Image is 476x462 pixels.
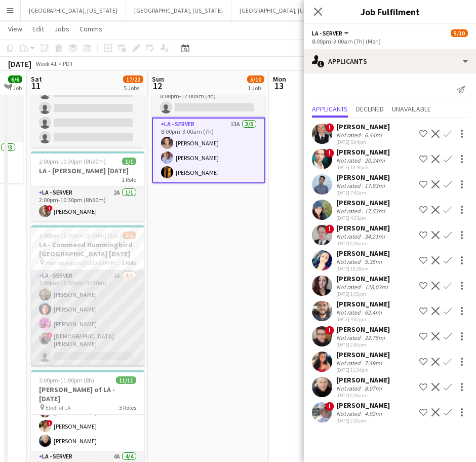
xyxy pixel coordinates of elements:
[336,157,363,164] div: Not rated
[325,326,334,335] span: !
[336,265,390,272] div: [DATE] 10:28am
[336,316,390,323] div: [DATE] 4:02pm
[31,166,144,175] h3: LA - [PERSON_NAME] [DATE]
[363,283,390,291] div: 128.03mi
[312,37,468,45] div: 8:00pm-3:00am (7h) (Mon)
[336,249,390,258] div: [PERSON_NAME]
[336,283,363,291] div: Not rated
[363,207,387,215] div: 17.53mi
[8,24,22,33] span: View
[9,84,22,92] div: 1 Job
[123,75,143,83] span: 17/22
[116,376,136,384] span: 11/11
[152,74,164,84] span: Sun
[31,225,144,366] app-job-card: 3:00pm-12:30am (9h30m) (Sun)4/5LA - Command Hummingbird [GEOGRAPHIC_DATA] [DATE] Hummingbird [GEO...
[33,60,59,67] span: Week 41
[124,84,143,92] div: 5 Jobs
[21,1,126,20] button: [GEOGRAPHIC_DATA], [US_STATE]
[28,22,48,35] a: Edit
[336,182,363,189] div: Not rated
[126,1,231,20] button: [GEOGRAPHIC_DATA], [US_STATE]
[336,291,390,297] div: [DATE] 1:55pm
[336,164,390,171] div: [DATE] 10:40pm
[336,173,390,182] div: [PERSON_NAME]
[31,187,144,221] app-card-role: LA - Server2A1/12:00pm-10:30pm (8h30m)![PERSON_NAME]
[325,224,334,234] span: !
[31,151,144,221] app-job-card: 2:00pm-10:30pm (8h30m)1/1LA - [PERSON_NAME] [DATE]1 RoleLA - Server2A1/12:00pm-10:30pm (8h30m)![P...
[152,83,265,118] app-card-role: LA - Server1A0/18:00pm-12:00am (4h)
[231,1,337,20] button: [GEOGRAPHIC_DATA], [US_STATE]
[363,258,384,265] div: 5.35mi
[336,233,363,240] div: Not rated
[325,148,334,158] span: !
[336,198,390,207] div: [PERSON_NAME]
[54,24,69,33] span: Jobs
[31,69,144,147] app-card-role: LA - Server0/410:30am-3:30pm (5h)
[29,80,42,92] span: 11
[336,258,363,265] div: Not rated
[451,29,468,37] span: 5/10
[363,182,387,189] div: 17.93mi
[336,334,363,341] div: Not rated
[31,74,42,84] span: Sat
[363,157,387,164] div: 20.24mi
[50,22,73,35] a: Jobs
[122,232,136,239] span: 4/5
[363,131,384,139] div: 6.44mi
[47,205,53,211] span: !
[312,29,350,37] button: LA - Server
[46,259,122,266] span: Hummingbird [GEOGRAPHIC_DATA] - Q-[GEOGRAPHIC_DATA]
[336,131,363,139] div: Not rated
[336,223,390,233] div: [PERSON_NAME]
[31,385,144,403] h3: [PERSON_NAME] of LA - [DATE]
[8,75,22,83] span: 6/6
[122,176,136,183] span: 1 Role
[39,376,94,384] span: 3:00pm-11:00pm (8h)
[356,105,384,112] span: Declined
[336,401,390,410] div: [PERSON_NAME]
[336,274,390,283] div: [PERSON_NAME]
[336,410,363,417] div: Not rated
[336,375,390,384] div: [PERSON_NAME]
[304,49,476,73] div: Applicants
[312,105,348,112] span: Applicants
[31,270,144,366] app-card-role: LA - Server1A4/53:00pm-12:30am (9h30m)[PERSON_NAME][PERSON_NAME][PERSON_NAME]![DEMOGRAPHIC_DATA][...
[39,158,106,165] span: 2:00pm-10:30pm (8h30m)
[325,123,334,132] span: !
[336,189,390,196] div: [DATE] 7:43am
[8,59,31,69] div: [DATE]
[336,309,363,316] div: Not rated
[80,24,102,33] span: Comms
[336,359,363,367] div: Not rated
[47,420,53,426] span: !
[392,105,431,112] span: Unavailable
[336,139,390,145] div: [DATE] 5:04pm
[336,392,390,399] div: [DATE] 9:26am
[32,24,44,33] span: Edit
[336,325,390,334] div: [PERSON_NAME]
[31,387,144,451] app-card-role: LA - Server5A3/34:00pm-10:00pm (6h)![PERSON_NAME]![PERSON_NAME][PERSON_NAME]
[336,147,390,157] div: [PERSON_NAME]
[336,384,363,392] div: Not rated
[363,233,387,240] div: 34.21mi
[336,215,390,221] div: [DATE] 4:25pm
[46,404,71,411] span: Ebell of LA
[247,75,264,83] span: 5/10
[152,33,265,183] app-job-card: 3:00pm-3:00am (12h) (Mon)5/10LA - Eventors The [PERSON_NAME] [DATE] The [PERSON_NAME]4 Roles LA -...
[39,232,122,239] span: 3:00pm-12:30am (9h30m) (Sun)
[63,60,73,67] div: PDT
[122,259,136,266] span: 1 Role
[336,341,390,348] div: [DATE] 2:06pm
[325,402,334,411] span: !
[312,29,342,37] span: LA - Server
[336,207,363,215] div: Not rated
[336,299,390,309] div: [PERSON_NAME]
[122,158,136,165] span: 1/1
[304,5,476,18] h3: Job Fulfilment
[363,309,384,316] div: 62.4mi
[4,22,26,35] a: View
[152,118,265,183] app-card-role: LA - Server13A3/38:00pm-3:00am (7h)[PERSON_NAME][PERSON_NAME][PERSON_NAME]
